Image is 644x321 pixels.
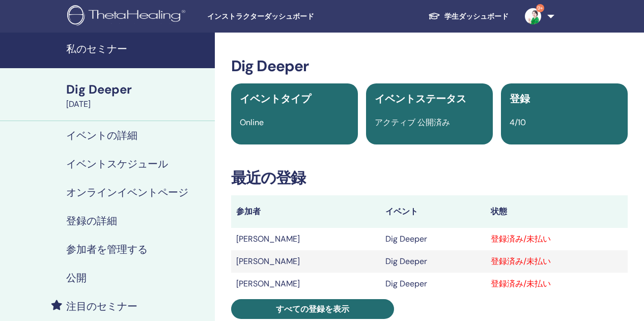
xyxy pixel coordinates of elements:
span: インストラクターダッシュボード [207,11,360,22]
a: Dig Deeper[DATE] [60,81,215,110]
span: すべての登録を表示 [276,304,349,314]
span: 登録 [510,92,530,105]
span: Online [240,117,264,128]
th: イベント [380,195,485,228]
div: 登録済み/未払い [491,255,623,268]
h3: 最近の登録 [231,169,628,187]
h4: 公開 [66,272,87,284]
a: 学生ダッシュボード [420,7,517,26]
div: 登録済み/未払い [491,233,623,245]
span: イベントタイプ [240,92,311,105]
td: Dig Deeper [380,250,485,273]
h4: 登録の詳細 [66,215,117,227]
div: 登録済み/未払い [491,278,623,290]
td: [PERSON_NAME] [231,273,381,295]
img: logo.png [67,5,189,28]
th: 状態 [486,195,628,228]
h4: 参加者を管理する [66,243,148,255]
th: 参加者 [231,195,381,228]
div: [DATE] [66,98,209,110]
span: 4/10 [510,117,526,128]
h3: Dig Deeper [231,57,628,75]
img: default.jpg [525,8,541,24]
span: イベントステータス [375,92,466,105]
h4: イベントの詳細 [66,129,137,141]
td: Dig Deeper [380,228,485,250]
td: [PERSON_NAME] [231,228,381,250]
img: graduation-cap-white.svg [428,12,440,20]
h4: 注目のセミナー [66,300,137,312]
span: アクティブ 公開済み [375,117,450,128]
h4: オンラインイベントページ [66,186,188,198]
td: [PERSON_NAME] [231,250,381,273]
h4: 私のセミナー [66,43,209,55]
div: Dig Deeper [66,81,209,98]
h4: イベントスケジュール [66,158,168,170]
td: Dig Deeper [380,273,485,295]
a: すべての登録を表示 [231,299,394,319]
span: 9+ [536,4,544,12]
